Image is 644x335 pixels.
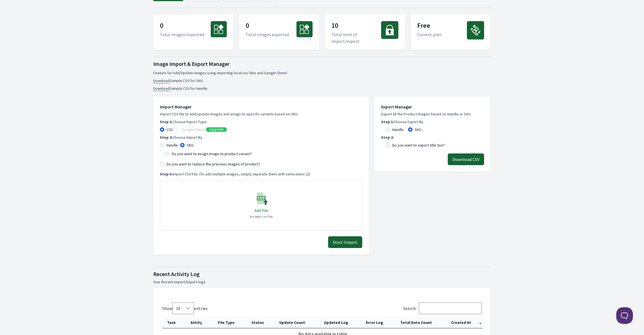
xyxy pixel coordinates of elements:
[160,172,173,177] b: Step 3:
[167,142,178,148] label: Handle
[153,70,491,76] p: Feature for Add/Update Images using importing local csv files and Google Sheet
[255,208,268,213] span: Add file
[381,103,484,110] h1: Export Manager
[274,317,319,328] th: Update Count
[392,127,404,132] label: Handle
[153,60,491,68] h1: Image Import & Export Manager
[160,111,362,117] p: Import CSV file to add/update images and assign to specific variants based on SKU.
[319,317,361,328] th: Updated Log
[246,31,289,38] p: Total images exported
[246,317,274,328] th: Status
[419,302,482,314] input: Search:
[448,153,484,165] button: Download CSV
[162,306,208,311] label: Show entries
[361,317,395,328] th: Error Log
[446,317,483,328] th: Created At: activate to sort column ascending
[186,317,213,328] th: Entity
[182,127,205,132] label: Google Sheet
[246,21,289,31] p: 0
[153,86,170,91] a: Download
[160,135,362,140] p: Choose Import By.
[381,119,484,125] p: Choose Export By.
[160,103,362,110] h1: Import Manager
[160,119,362,125] p: Choose Import Type.
[403,306,482,311] label: Search:
[153,78,170,83] a: Download
[160,135,173,140] b: Step 2:
[331,21,381,31] p: 10
[153,86,491,91] li: Sample CSV for Handle.
[167,127,173,132] label: CSV
[381,111,484,117] p: Export all the Product Images based on Handle or SKU.
[160,31,204,38] p: Total images imported
[331,31,381,44] p: Total limit of import/export
[250,214,273,219] p: Accepts .csv File
[153,279,491,285] p: Your Recent Import/Export logs.
[167,161,260,167] label: Do you want to replace the previous images of product?
[162,317,186,328] th: Task
[415,127,421,132] label: SKU
[160,21,204,31] p: 0
[395,317,446,328] th: Total Data Count
[160,171,362,177] p: Import CSV File. (To add multiple images, simply separate them with semicolons (;))
[417,21,441,31] p: Free
[209,127,223,132] span: Upgrade
[381,119,394,124] b: Step 1:
[328,236,362,248] button: Start Import
[153,78,491,83] li: Sample CSV for SKU.
[172,151,252,156] label: Do you want to assign image to product variant?
[417,31,441,38] p: Current plan
[381,135,394,140] b: Step 2:
[160,119,173,124] b: Step 1:
[153,270,491,278] h1: Recent Activity Log
[616,307,633,324] iframe: Toggle Customer Support
[392,142,445,148] label: Do you want to export title too?
[213,317,246,328] th: File Type
[187,142,193,148] label: SKU
[172,302,194,314] select: Showentries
